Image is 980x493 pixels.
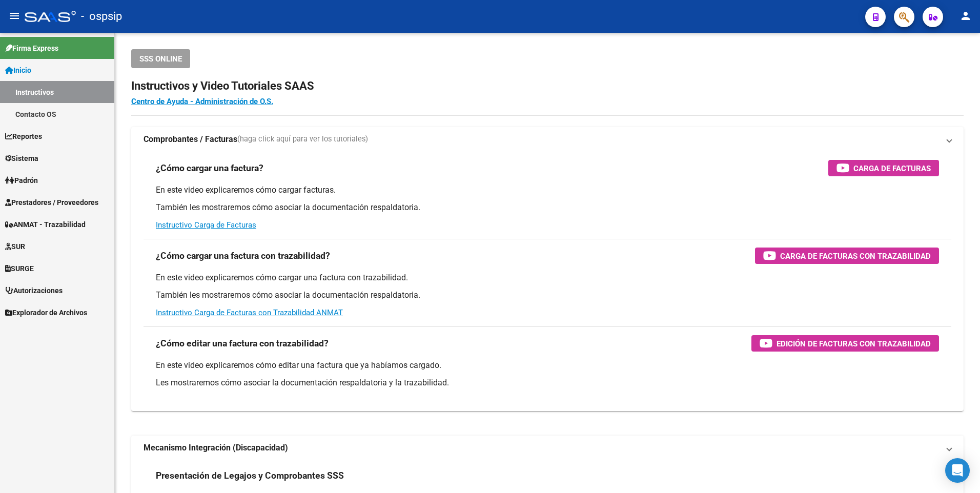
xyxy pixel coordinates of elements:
[156,161,263,175] h3: ¿Cómo cargar una factura?
[131,76,964,96] h2: Instructivos y Video Tutoriales SAAS
[144,442,288,454] strong: Mecanismo Integración (Discapacidad)
[755,248,939,264] button: Carga de Facturas con Trazabilidad
[156,468,344,483] h3: Presentación de Legajos y Comprobantes SSS
[156,202,939,213] p: También les mostraremos cómo asociar la documentación respaldatoria.
[5,241,25,252] span: SUR
[156,184,939,196] p: En este video explicaremos cómo cargar facturas.
[853,162,931,175] span: Carga de Facturas
[5,153,38,164] span: Sistema
[131,436,964,460] mat-expansion-panel-header: Mecanismo Integración (Discapacidad)
[237,134,368,145] span: (haga click aquí para ver los tutoriales)
[131,97,273,106] a: Centro de Ayuda - Administración de O.S.
[5,285,63,296] span: Autorizaciones
[139,54,182,64] span: SSS ONLINE
[959,10,972,22] mat-icon: person
[156,336,329,351] h3: ¿Cómo editar una factura con trazabilidad?
[156,308,343,317] a: Instructivo Carga de Facturas con Trazabilidad ANMAT
[5,307,87,318] span: Explorador de Archivos
[5,131,42,142] span: Reportes
[131,152,964,411] div: Comprobantes / Facturas(haga click aquí para ver los tutoriales)
[777,337,931,350] span: Edición de Facturas con Trazabilidad
[5,65,31,76] span: Inicio
[5,219,86,230] span: ANMAT - Trazabilidad
[8,10,21,22] mat-icon: menu
[5,263,34,274] span: SURGE
[156,290,939,301] p: También les mostraremos cómo asociar la documentación respaldatoria.
[5,43,58,54] span: Firma Express
[131,127,964,152] mat-expansion-panel-header: Comprobantes / Facturas(haga click aquí para ver los tutoriales)
[156,360,939,371] p: En este video explicaremos cómo editar una factura que ya habíamos cargado.
[828,160,939,176] button: Carga de Facturas
[780,250,931,262] span: Carga de Facturas con Trazabilidad
[5,175,38,186] span: Padrón
[144,134,237,145] strong: Comprobantes / Facturas
[751,335,939,352] button: Edición de Facturas con Trazabilidad
[5,197,98,208] span: Prestadores / Proveedores
[131,49,190,68] button: SSS ONLINE
[156,220,256,230] a: Instructivo Carga de Facturas
[945,458,970,483] div: Open Intercom Messenger
[81,5,122,28] span: - ospsip
[156,249,330,263] h3: ¿Cómo cargar una factura con trazabilidad?
[156,272,939,283] p: En este video explicaremos cómo cargar una factura con trazabilidad.
[156,377,939,388] p: Les mostraremos cómo asociar la documentación respaldatoria y la trazabilidad.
